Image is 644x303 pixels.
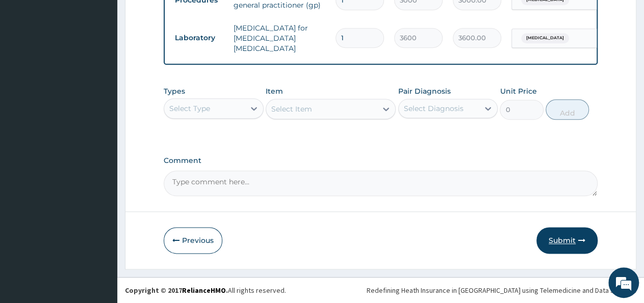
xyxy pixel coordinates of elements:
[164,227,222,254] button: Previous
[5,198,194,234] textarea: Type your message and hit 'Enter'
[228,18,330,59] td: [MEDICAL_DATA] for [MEDICAL_DATA] [MEDICAL_DATA]
[182,286,226,295] a: RelianceHMO
[170,29,228,47] td: Laboratory
[164,156,598,165] label: Comment
[167,5,192,30] div: Minimize live chat window
[53,57,171,70] div: Chat with us now
[266,86,283,96] label: Item
[19,51,41,76] img: d_794563401_company_1708531726252_794563401
[117,277,644,303] footer: All rights reserved.
[169,103,210,114] div: Select Type
[521,33,569,43] span: [MEDICAL_DATA]
[500,86,536,96] label: Unit Price
[398,86,451,96] label: Pair Diagnosis
[125,286,228,295] strong: Copyright © 2017 .
[546,99,589,120] button: Add
[59,88,141,191] span: We're online!
[536,227,598,254] button: Submit
[404,103,463,114] div: Select Diagnosis
[164,87,185,96] label: Types
[367,285,636,295] div: Redefining Heath Insurance in [GEOGRAPHIC_DATA] using Telemedicine and Data Science!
